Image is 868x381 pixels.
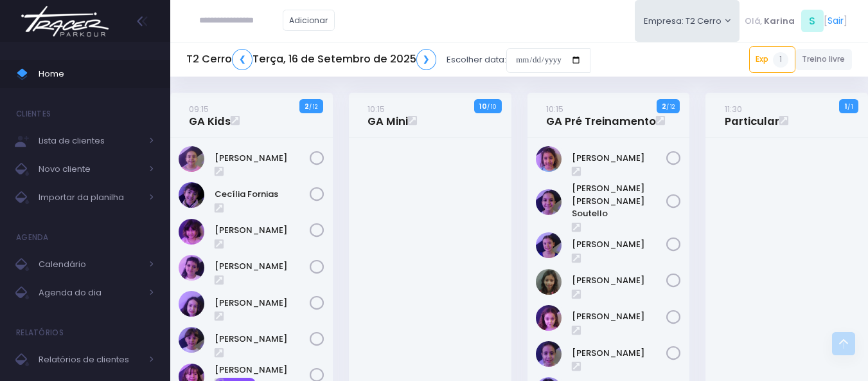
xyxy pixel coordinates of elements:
[536,269,562,295] img: Julia de Campos Munhoz
[283,10,335,31] a: Adicionar
[740,6,852,35] div: [ ]
[572,274,667,287] a: [PERSON_NAME]
[16,225,49,250] h4: Agenda
[179,182,204,208] img: Cecília Fornias Gomes
[179,219,204,245] img: Chiara Real Oshima Hirata
[39,133,141,149] span: Lista de clientes
[572,310,667,323] a: [PERSON_NAME]
[479,101,487,111] strong: 10
[39,66,154,82] span: Home
[39,351,141,368] span: Relatórios de clientes
[847,103,853,111] small: / 1
[572,152,667,165] a: [PERSON_NAME]
[828,14,844,28] a: Sair
[536,232,562,258] img: Jasmim rocha
[662,101,666,111] strong: 2
[305,101,309,111] strong: 2
[487,103,496,111] small: / 10
[546,103,563,115] small: 10:15
[16,101,51,127] h4: Clientes
[16,320,64,346] h4: Relatórios
[39,256,141,273] span: Calendário
[179,255,204,281] img: Clara Guimaraes Kron
[764,15,795,28] span: Karina
[39,189,141,206] span: Importar da planilha
[536,341,562,367] img: Luzia Rolfini Fernandes
[773,52,788,68] span: 1
[795,49,853,70] a: Treino livre
[186,49,436,70] h5: T2 Cerro Terça, 16 de Setembro de 2025
[725,102,779,128] a: 11:30Particular
[536,189,562,215] img: Ana Helena Soutello
[215,364,310,376] a: [PERSON_NAME]
[845,101,847,111] strong: 1
[215,333,310,346] a: [PERSON_NAME]
[309,103,317,111] small: / 12
[179,291,204,317] img: Isabela de Brito Moffa
[801,10,824,32] span: S
[232,49,252,70] a: ❮
[189,102,231,128] a: 09:15GA Kids
[749,46,795,72] a: Exp1
[666,103,675,111] small: / 12
[368,103,385,115] small: 10:15
[215,260,310,273] a: [PERSON_NAME]
[572,238,667,251] a: [PERSON_NAME]
[215,152,310,165] a: [PERSON_NAME]
[179,327,204,353] img: Maria Clara Frateschi
[189,103,209,115] small: 09:15
[572,182,667,220] a: [PERSON_NAME] [PERSON_NAME] Soutello
[39,161,141,178] span: Novo cliente
[745,15,762,28] span: Olá,
[546,102,656,128] a: 10:15GA Pré Treinamento
[215,224,310,237] a: [PERSON_NAME]
[215,188,310,201] a: Cecília Fornias
[186,45,590,75] div: Escolher data:
[416,49,437,70] a: ❯
[215,297,310,310] a: [PERSON_NAME]
[536,305,562,331] img: Luisa Tomchinsky Montezano
[536,146,562,172] img: Alice Oliveira Castro
[39,284,141,301] span: Agenda do dia
[179,146,204,172] img: Beatriz Cogo
[368,102,408,128] a: 10:15GA Mini
[725,103,742,115] small: 11:30
[572,347,667,360] a: [PERSON_NAME]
